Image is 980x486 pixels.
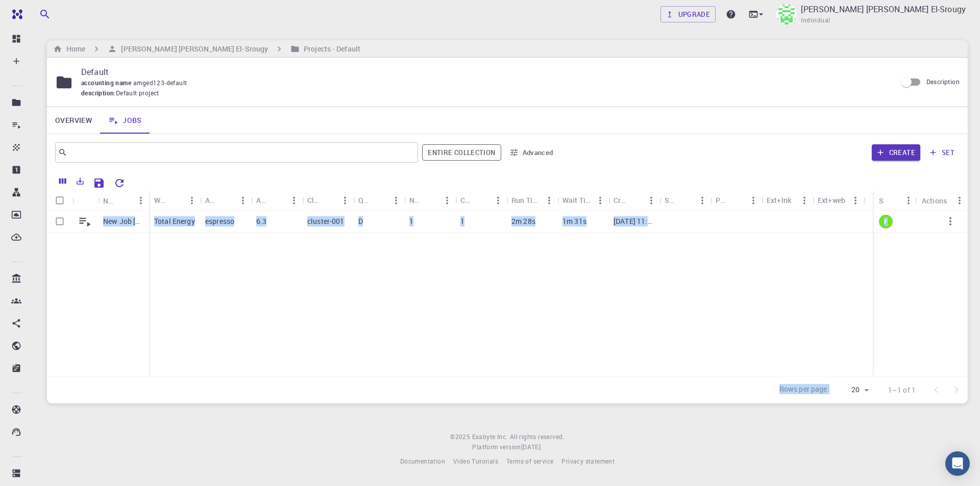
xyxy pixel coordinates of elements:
[762,190,813,210] div: Ext+lnk
[472,432,508,441] span: Exabyte Inc.
[511,216,535,226] p: 2m 28s
[358,216,363,226] p: D
[400,456,445,467] a: Documentation
[71,173,89,189] button: Export
[256,216,266,226] p: 6.3
[505,144,558,161] button: Advanced
[256,190,269,210] div: Application Version
[796,192,813,209] button: Menu
[951,192,968,209] button: Menu
[409,190,423,210] div: Nodes
[592,192,608,209] button: Menu
[767,190,791,210] div: Ext+lnk
[643,192,659,209] button: Menu
[460,216,464,226] p: 1
[926,78,960,86] span: Description
[51,43,362,55] nav: breadcrumb
[423,192,439,209] button: Sort
[834,382,872,397] div: 20
[506,457,553,465] span: Terms of service
[307,190,321,210] div: Cluster
[218,192,235,209] button: Sort
[562,216,586,226] p: 1m 31s
[133,192,149,209] button: Menu
[460,190,474,210] div: Cores
[879,215,893,228] div: finished
[614,216,654,226] p: [DATE] 11:44
[269,192,286,209] button: Sort
[659,190,710,210] div: Shared
[506,456,553,467] a: Terms of service
[678,192,694,209] button: Sort
[888,385,916,395] p: 1–1 of 1
[801,15,830,25] span: Individual
[521,442,543,452] a: [DATE].
[847,192,864,209] button: Menu
[404,190,455,210] div: Nodes
[716,190,729,210] div: Public
[922,191,947,211] div: Actions
[154,190,167,210] div: Workflow Name
[81,88,116,98] span: description :
[307,216,345,226] p: cluster-001
[472,432,508,442] a: Exabyte Inc.
[358,190,372,210] div: Queue
[8,9,22,19] img: logo
[510,432,565,442] span: All rights reserved.
[47,107,100,134] a: Overview
[490,192,506,209] button: Menu
[251,190,302,210] div: Application Version
[54,173,71,189] button: Columns
[439,192,455,209] button: Menu
[109,173,130,193] button: Reset Explorer Settings
[608,190,659,210] div: Created
[337,192,353,209] button: Menu
[779,384,829,396] p: Rows per page:
[205,190,218,210] div: Application
[200,190,251,210] div: Application
[98,191,149,211] div: Name
[455,190,506,210] div: Cores
[818,190,845,210] div: Ext+web
[562,190,592,210] div: Wait Time
[917,191,968,211] div: Actions
[149,190,200,210] div: Workflow Name
[117,43,268,55] h6: [PERSON_NAME] [PERSON_NAME] El-Srougy
[561,456,615,467] a: Privacy statement
[72,191,98,211] div: Icon
[167,192,184,209] button: Sort
[400,457,445,465] span: Documentation
[321,192,337,209] button: Sort
[945,451,970,476] div: Open Intercom Messenger
[388,192,404,209] button: Menu
[511,190,541,210] div: Run Time
[660,6,716,22] a: Upgrade
[205,216,234,226] p: espresso
[81,66,889,78] p: Default
[300,43,360,55] h6: Projects - Default
[694,192,710,209] button: Menu
[422,144,501,161] span: Filter throughout whole library including sets (folders)
[627,192,643,209] button: Sort
[133,79,191,87] span: amged123-default
[453,456,498,467] a: Video Tutorials
[422,144,501,161] button: Entire collection
[235,192,251,209] button: Menu
[665,190,678,210] div: Shared
[62,43,85,55] h6: Home
[521,443,543,451] span: [DATE] .
[6,7,29,16] span: الدعم
[541,192,557,209] button: Menu
[884,192,900,209] button: Sort
[100,107,150,134] a: Jobs
[116,192,133,209] button: Sort
[154,216,195,226] p: Total Energy
[561,457,615,465] span: Privacy statement
[614,190,627,210] div: Created
[472,442,521,452] span: Platform version
[879,191,884,211] div: Status
[900,192,917,209] button: Menu
[184,192,200,209] button: Menu
[474,192,490,209] button: Sort
[506,190,557,210] div: Run Time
